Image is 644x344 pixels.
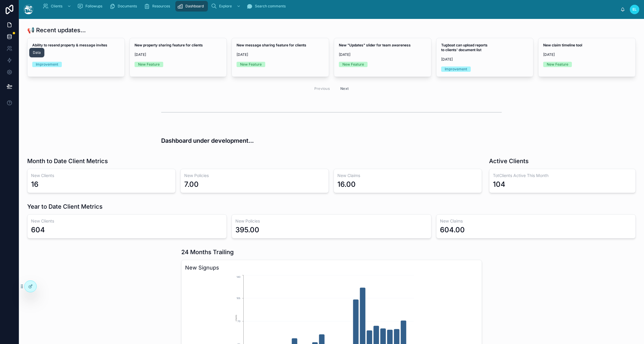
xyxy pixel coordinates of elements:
[32,43,107,47] strong: Ability to resend property & message invites
[445,66,467,72] div: Improvement
[632,7,637,12] span: EL
[339,43,411,47] strong: New "Updates" slider for team awareness
[27,38,125,77] a: Ability to resend property & message invites[DATE]Improvement
[152,4,170,9] span: Resources
[547,62,568,67] div: New Feature
[339,52,426,57] span: [DATE]
[118,4,137,9] span: Documents
[41,1,74,12] a: Clients
[24,5,33,14] img: App logo
[31,180,38,189] div: 16
[138,62,160,67] div: New Feature
[237,43,306,47] strong: New message sharing feature for clients
[334,38,431,77] a: New "Updates" slider for team awareness[DATE]New Feature
[27,157,108,165] h1: Month to Date Client Metrics
[237,320,240,323] tspan: 70
[135,43,203,47] strong: New property sharing feature for clients
[51,4,62,9] span: Clients
[235,225,259,235] div: 395.00
[185,4,204,9] span: Dashboard
[219,4,232,9] span: Explore
[181,248,234,256] h1: 24 Months Trailing
[135,52,222,57] span: [DATE]
[489,157,529,165] h1: Active Clients
[175,1,208,12] a: Dashboard
[184,173,325,179] h3: New Policies
[538,38,636,77] a: New claim timeline tool[DATE]New Feature
[232,38,329,77] a: New message sharing feature for clients[DATE]New Feature
[33,50,41,55] div: Data
[337,180,356,189] div: 16.00
[27,26,86,34] h1: 📢 Recent updates...
[493,173,632,179] h3: TotClients Active This Month
[75,1,106,12] a: Followups
[27,202,103,211] h1: Year to Date Client Metrics
[337,173,478,179] h3: New Claims
[85,4,102,9] span: Followups
[209,1,244,12] a: Explore
[440,225,465,235] div: 604.00
[255,4,286,9] span: Search comments
[236,275,240,278] tspan: 140
[441,43,488,52] strong: Tugboat can upload reports to clients' document list
[245,1,290,12] a: Search comments
[543,43,582,47] strong: New claim timeline tool
[336,84,353,93] button: Next
[31,173,172,179] h3: New Clients
[31,218,223,224] h3: New Clients
[36,62,58,67] div: Improvement
[493,180,505,189] div: 104
[32,52,120,57] span: [DATE]
[342,62,364,67] div: New Feature
[108,1,141,12] a: Documents
[237,52,324,57] span: [DATE]
[142,1,174,12] a: Resources
[436,38,534,77] a: Tugboat can upload reports to clients' document list[DATE]Improvement
[441,57,529,62] span: [DATE]
[235,218,427,224] h3: New Policies
[240,62,262,67] div: New Feature
[184,180,199,189] div: 7.00
[161,136,502,145] h3: Dashboard under development...
[31,225,45,235] div: 604
[236,297,240,300] tspan: 105
[543,52,631,57] span: [DATE]
[130,38,227,77] a: New property sharing feature for clients[DATE]New Feature
[234,315,237,321] tspan: clients
[440,218,632,224] h3: New Claims
[185,264,478,272] h3: New Signups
